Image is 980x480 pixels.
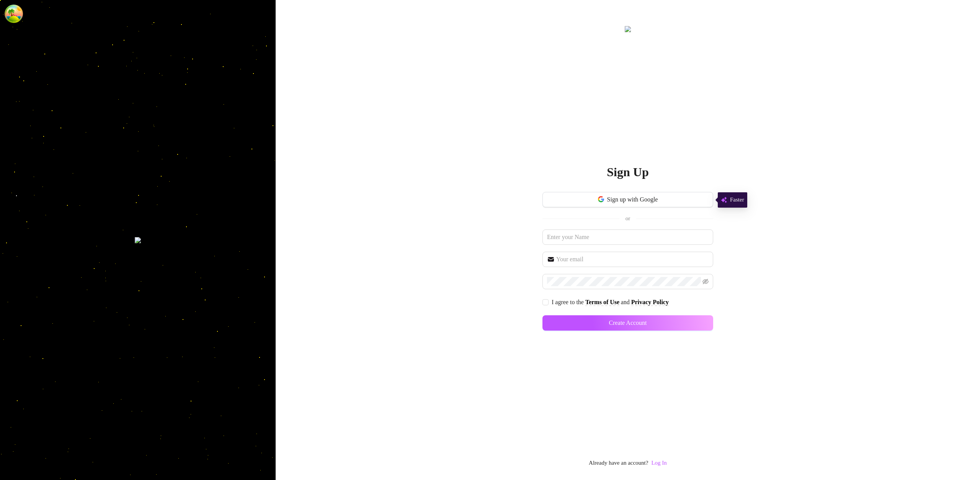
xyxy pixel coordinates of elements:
a: Privacy Policy [631,299,669,306]
a: Log In [651,459,666,468]
button: Sign up with Google [542,192,713,207]
span: eye-invisible [702,278,709,285]
span: Create Account [609,319,647,326]
span: Sign up with Google [607,196,658,203]
strong: Privacy Policy [631,299,669,305]
input: Enter your Name [542,229,713,245]
img: signup-background.svg [135,237,141,243]
a: Log In [651,460,666,466]
h2: Sign Up [607,164,648,180]
img: logo.svg [625,26,631,32]
button: Open Tanstack query devtools [6,6,21,21]
span: and [621,299,631,305]
span: Already have an account? [589,459,648,468]
input: Your email [556,255,709,264]
span: or [626,215,630,221]
span: Faster [730,195,744,205]
img: svg%3e [721,195,727,205]
span: I agree to the [552,299,585,305]
button: Create Account [542,315,713,331]
a: Terms of Use [585,299,619,306]
strong: Terms of Use [585,299,619,305]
